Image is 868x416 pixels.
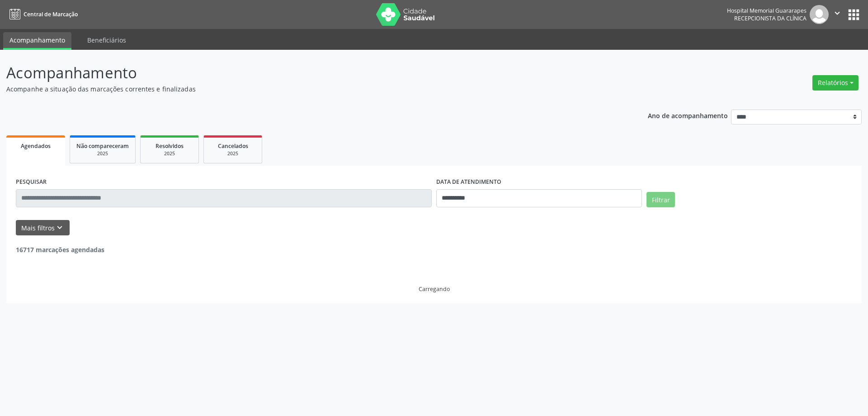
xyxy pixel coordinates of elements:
[16,220,70,236] button: Mais filtroskeyboard_arrow_down
[648,110,728,121] p: Ano de acompanhamento
[810,5,829,24] img: img
[832,8,842,18] i: 
[21,142,51,150] span: Agendados
[218,142,248,150] span: Cancelados
[55,223,65,233] i: keyboard_arrow_down
[436,175,501,189] label: DATA DE ATENDIMENTO
[812,75,859,91] button: Relatórios
[6,62,605,84] p: Acompanhamento
[646,192,675,207] button: Filtrar
[16,245,104,254] strong: 16717 marcações agendadas
[24,10,78,18] span: Central de Marcação
[210,150,255,157] div: 2025
[829,5,846,24] button: 
[419,285,450,293] div: Carregando
[727,7,807,14] div: Hospital Memorial Guararapes
[76,142,129,150] span: Não compareceram
[16,175,47,189] label: PESQUISAR
[734,14,807,22] span: Recepcionista da clínica
[156,142,184,150] span: Resolvidos
[81,32,132,48] a: Beneficiários
[6,84,605,94] p: Acompanhe a situação das marcações correntes e finalizadas
[6,7,78,22] a: Central de Marcação
[76,150,129,157] div: 2025
[846,7,862,23] button: apps
[3,32,71,50] a: Acompanhamento
[147,150,192,157] div: 2025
